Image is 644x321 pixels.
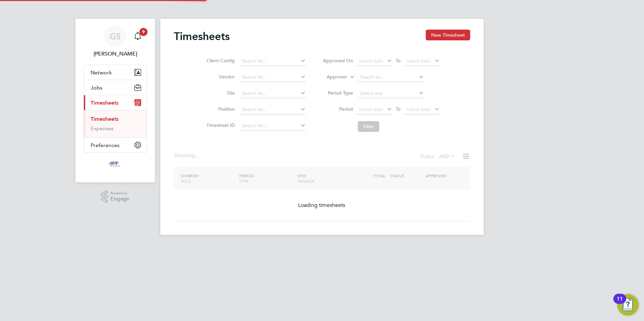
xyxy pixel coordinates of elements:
span: ... [195,152,199,159]
span: Network [91,69,112,76]
a: GS[PERSON_NAME] [84,26,147,58]
label: Vendor [204,74,235,80]
span: Select date [406,58,430,64]
button: Open Resource Center, 11 new notifications [617,294,639,316]
button: Filter [358,121,379,132]
span: Select date [406,106,430,112]
input: Select one [358,89,424,98]
span: Engage [110,196,129,202]
span: 9 [139,28,148,36]
nav: Main navigation [75,19,155,182]
div: Timesheets [84,110,147,137]
a: Powered byEngage [101,190,130,203]
label: Period [323,106,353,112]
span: Powered by [110,190,129,196]
button: Jobs [84,80,147,95]
span: Timesheets [91,100,119,106]
button: Preferences [84,138,147,152]
label: Period Type [323,90,353,96]
img: mmpconsultancy-logo-retina.png [106,159,125,170]
span: Jobs [91,84,102,91]
label: Client Config [204,58,235,64]
input: Search for... [239,57,306,66]
button: New Timesheet [426,30,470,40]
input: Search for... [358,73,424,82]
button: Network [84,65,147,80]
span: To [394,105,402,113]
div: 11 [617,299,623,308]
a: Timesheets [91,116,119,122]
label: Timesheet ID [204,122,235,128]
input: Search for... [239,105,306,114]
span: Preferences [91,142,120,148]
input: Search for... [239,121,306,131]
span: To [394,56,402,65]
span: GS [110,32,121,41]
span: 0 [446,153,449,160]
a: 9 [131,26,144,47]
button: Timesheets [84,95,147,110]
input: Search for... [239,89,306,98]
span: Select date [359,106,383,112]
label: Approver [317,74,347,80]
a: Expenses [91,125,114,132]
a: Go to home page [84,159,147,170]
span: George Stacey [84,50,147,58]
label: Position [204,106,235,112]
input: Search for... [239,73,306,82]
div: Showing [174,152,200,159]
label: Approved On [323,58,353,64]
label: Site [204,90,235,96]
h2: Timesheets [174,30,230,43]
label: All [439,153,455,160]
div: Status [420,152,457,162]
span: Select date [359,58,383,64]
